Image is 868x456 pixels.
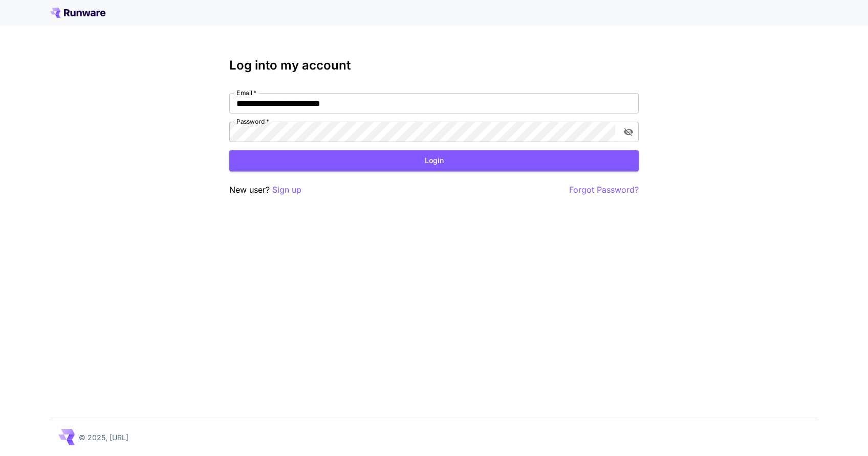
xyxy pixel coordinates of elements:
[236,117,269,126] label: Password
[229,150,639,171] button: Login
[229,184,301,196] p: New user?
[79,432,128,443] p: © 2025, [URL]
[229,58,639,73] h3: Log into my account
[236,88,256,97] label: Email
[569,184,639,196] button: Forgot Password?
[272,184,301,196] button: Sign up
[619,123,638,141] button: toggle password visibility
